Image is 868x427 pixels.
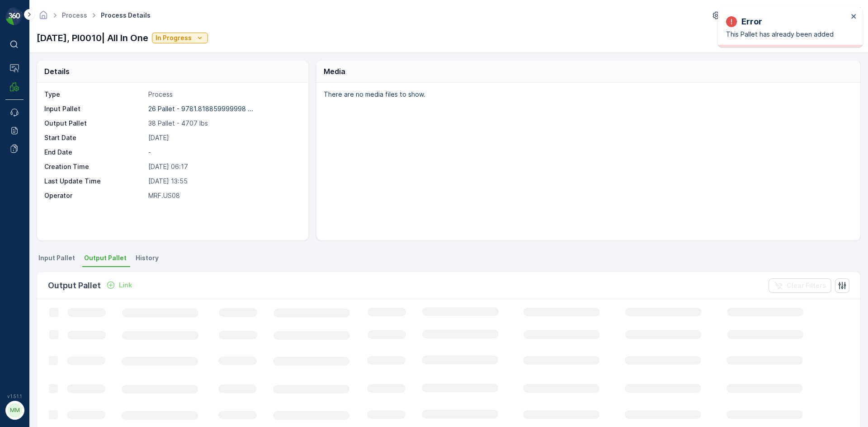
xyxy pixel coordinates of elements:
p: [DATE] [148,133,299,142]
p: Output Pallet [48,279,101,292]
span: Name : [8,148,30,156]
p: Error [741,15,762,28]
span: Pallet_US08 #9178 [30,148,88,156]
span: US-A0171 I Fabric, Clothing, Shoes, Bags, Etc [38,223,178,230]
button: Clear Filters [769,278,831,293]
p: [DATE] 06:17 [148,162,299,171]
span: Asset Type : [8,208,48,216]
span: - [47,178,51,186]
span: v 1.51.1 [5,394,24,399]
p: Details [44,66,70,77]
button: In Progress [152,33,208,43]
span: Process Details [99,11,152,20]
p: There are no media files to show. [324,90,851,99]
span: Total Weight : [8,163,53,171]
span: Tare Weight : [8,193,51,201]
p: Link [119,281,132,290]
p: Last Update Time [44,177,145,186]
p: Process [148,90,299,99]
p: Type [44,90,145,99]
p: - [148,148,299,157]
p: 38 Pallet - 4707 lbs [148,119,299,128]
a: Process [62,11,87,19]
p: Output Pallet [44,119,145,128]
span: History [136,253,159,263]
button: MM [5,401,24,420]
span: Material : [8,223,38,230]
p: [DATE], PI0010| All In One [37,31,148,45]
p: This Pallet has already been added [726,30,848,39]
p: Clear Filters [787,281,826,290]
p: [DATE] 13:55 [148,177,299,186]
p: Pallet_US08 #9178 [400,8,467,19]
span: 70 [51,193,59,201]
div: MM [8,403,22,418]
p: 26 Pallet - 9781.818859999998 ... [148,105,253,113]
button: Link [103,280,136,291]
p: MRF.US08 [148,191,299,200]
span: [PERSON_NAME] [48,208,99,216]
p: Start Date [44,133,145,142]
p: End Date [44,148,145,157]
button: close [851,13,857,21]
p: Input Pallet [44,104,145,113]
span: Input Pallet [38,253,75,263]
img: logo [5,7,24,25]
p: Creation Time [44,162,145,171]
p: In Progress [156,33,192,42]
span: 70 [53,163,61,171]
p: Operator [44,191,145,200]
a: Homepage [38,14,48,21]
span: Output Pallet [84,253,127,263]
p: Media [324,66,345,77]
span: Net Weight : [8,178,47,186]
